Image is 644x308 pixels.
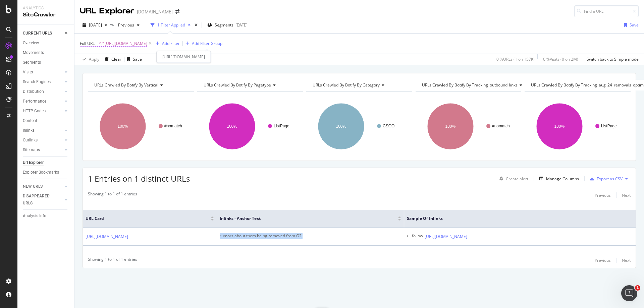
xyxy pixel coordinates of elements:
span: Segments [215,22,233,28]
text: CSGO [383,124,394,128]
div: Save [630,22,639,28]
text: 100% [445,124,455,129]
span: URLs Crawled By Botify By vertical [94,82,158,88]
div: Analytics [23,5,69,11]
div: Visits [23,69,33,76]
div: Clear [111,56,121,62]
text: 100% [554,124,565,129]
div: Create alert [506,176,528,182]
span: = [96,41,98,46]
div: HTTP Codes [23,108,46,115]
svg: A chart. [197,97,303,156]
span: URLs Crawled By Botify By category [313,82,380,88]
button: Previous [115,20,142,30]
button: Manage Columns [537,175,579,183]
button: Create alert [497,173,528,184]
h4: URLs Crawled By Botify By category [311,80,406,90]
a: NEW URLS [23,183,63,190]
a: DISAPPEARED URLS [23,193,63,207]
span: Inlinks - Anchor Text [220,215,388,222]
iframe: Intercom live chat [621,285,637,301]
div: Movements [23,49,44,56]
div: Distribution [23,88,44,95]
div: Overview [23,40,39,47]
div: 1 Filter Applied [157,22,185,28]
svg: A chart. [416,97,522,156]
span: Sample of Inlinks [407,215,623,222]
div: Performance [23,98,46,105]
div: [DOMAIN_NAME] [137,8,173,15]
div: Showing 1 to 1 of 1 entries [88,191,137,199]
div: Search Engines [23,78,51,85]
div: URL Explorer [80,5,134,17]
a: [URL][DOMAIN_NAME] [425,233,467,240]
button: Clear [102,54,121,65]
div: [DATE] [235,22,248,28]
div: Add Filter Group [192,41,222,46]
a: Url Explorer [23,159,69,166]
button: Segments[DATE] [205,20,250,30]
svg: A chart. [525,97,631,156]
div: 0 % Visits ( 0 on 2M ) [543,56,578,62]
a: [URL][DOMAIN_NAME] [86,233,128,240]
div: Sitemaps [23,146,40,153]
a: Analysis Info [23,212,69,220]
span: 2025 Sep. 20th [89,22,102,28]
div: A chart. [88,97,194,156]
svg: A chart. [306,97,412,156]
span: 1 Entries on 1 distinct URLs [88,173,190,184]
div: times [193,22,199,28]
a: Visits [23,69,63,76]
span: 1 [635,285,640,291]
div: Analysis Info [23,212,46,220]
button: Previous [595,191,611,199]
input: Find a URL [574,5,639,17]
a: Inlinks [23,127,63,134]
span: vs [110,21,115,27]
button: Save [621,20,639,30]
div: Previous [595,192,611,198]
button: Save [124,54,142,65]
text: 100% [227,124,237,129]
button: Export as CSV [587,173,623,184]
span: Full URL [80,41,95,46]
text: ListPage [601,124,617,128]
button: Switch back to Simple mode [584,54,639,65]
div: Explorer Bookmarks [23,169,59,176]
a: Movements [23,49,69,56]
text: ListPage [274,124,289,128]
div: Switch back to Simple mode [587,56,639,62]
button: Previous [595,256,611,264]
div: Showing 1 to 1 of 1 entries [88,256,137,264]
button: Add Filter Group [183,40,222,48]
a: Segments [23,59,69,66]
div: Previous [595,257,611,263]
div: Save [133,56,142,62]
button: 1 Filter Applied [148,20,193,30]
span: URL Card [86,215,209,222]
div: rumors about them being removed from G2 [220,233,401,239]
span: Previous [115,22,134,28]
span: URLs Crawled By Botify By tracking_outbound_links [422,82,518,88]
div: follow [412,233,423,240]
div: Add Filter [162,41,180,46]
div: CURRENT URLS [23,30,52,37]
div: Apply [89,56,99,62]
div: 0 % URLs ( 1 on 157K ) [496,56,535,62]
div: Content [23,117,37,124]
a: Outlinks [23,137,63,144]
button: Apply [80,54,99,65]
div: Segments [23,59,41,66]
a: Search Engines [23,78,63,85]
div: NEW URLS [23,183,43,190]
button: [DATE] [80,20,110,30]
button: Next [622,256,631,264]
a: Content [23,117,69,124]
div: SiteCrawler [23,11,69,19]
text: 100% [118,124,128,129]
text: #nomatch [492,124,510,128]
